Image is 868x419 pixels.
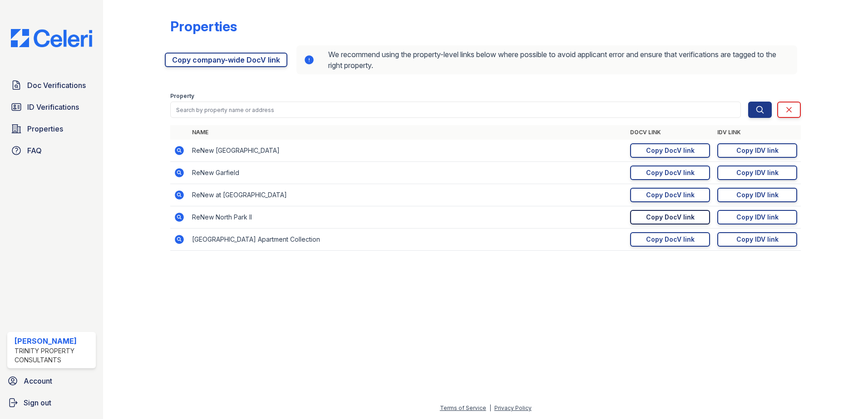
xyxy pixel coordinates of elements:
div: | [489,404,491,411]
a: Copy DocV link [630,143,710,158]
td: ReNew Garfield [188,162,626,184]
span: Properties [27,123,63,134]
div: Copy DocV link [646,190,695,200]
label: Property [170,93,194,100]
div: Copy DocV link [646,235,695,244]
td: [GEOGRAPHIC_DATA] Apartment Collection [188,229,626,251]
a: FAQ [7,141,96,160]
a: Copy IDV link [717,188,797,202]
th: Name [188,125,626,140]
th: DocV Link [626,125,714,140]
a: Copy IDV link [717,166,797,180]
span: Doc Verifications [27,80,86,91]
div: We recommend using the property-level links below where possible to avoid applicant error and ens... [296,45,797,74]
span: ID Verifications [27,102,79,112]
span: FAQ [27,145,42,156]
a: Copy IDV link [717,232,797,247]
td: ReNew at [GEOGRAPHIC_DATA] [188,184,626,206]
a: Account [4,372,99,390]
span: Account [24,375,52,386]
a: Copy company-wide DocV link [165,53,287,67]
input: Search by property name or address [170,102,741,118]
div: Copy IDV link [736,146,779,155]
th: IDV Link [714,125,801,140]
div: Properties [170,18,237,34]
a: Copy IDV link [717,210,797,224]
td: ReNew [GEOGRAPHIC_DATA] [188,140,626,162]
img: CE_Logo_Blue-a8612792a0a2168367f1c8372b55b34899dd931a85d93a1a3d3e32e68fde9ad4.png [4,29,99,47]
a: ID Verifications [7,98,96,116]
a: Copy DocV link [630,166,710,180]
a: Terms of Service [440,404,486,411]
span: Sign out [24,397,51,408]
div: Copy IDV link [736,213,779,222]
div: Copy DocV link [646,168,695,177]
a: Properties [7,120,96,138]
div: [PERSON_NAME] [15,336,92,346]
div: Copy IDV link [736,235,779,244]
a: Copy IDV link [717,143,797,158]
a: Copy DocV link [630,232,710,247]
div: Copy IDV link [736,168,779,177]
div: Copy IDV link [736,190,779,200]
a: Copy DocV link [630,188,710,202]
a: Sign out [4,394,99,412]
div: Trinity Property Consultants [15,346,92,365]
div: Copy DocV link [646,146,695,155]
a: Doc Verifications [7,76,96,94]
div: Copy DocV link [646,213,695,222]
td: ReNew North Park II [188,206,626,229]
a: Privacy Policy [494,404,532,411]
a: Copy DocV link [630,210,710,224]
